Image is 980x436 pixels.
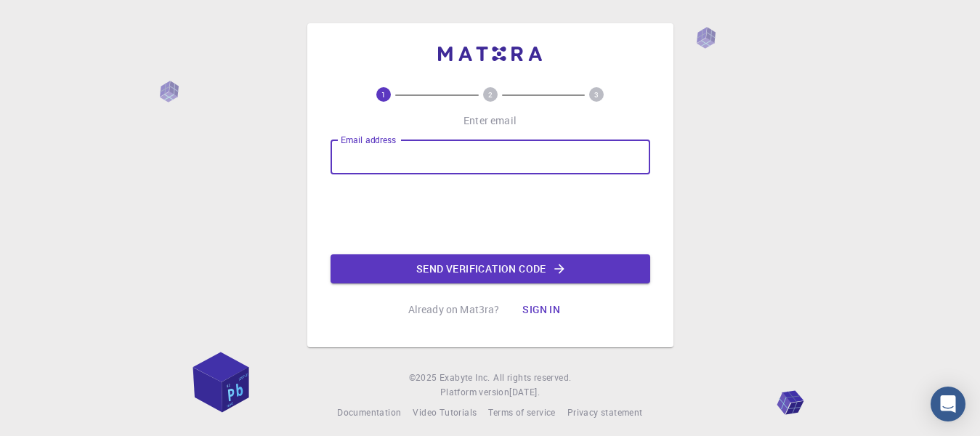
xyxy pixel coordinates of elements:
[440,371,490,383] span: Exabyte Inc.
[409,371,440,385] span: © 2025
[594,89,599,100] text: 3
[413,406,477,418] span: Video Tutorials
[331,254,650,283] button: Send verification code
[567,406,643,418] span: Privacy statement
[413,405,477,420] a: Video Tutorials
[440,371,490,385] a: Exabyte Inc.
[567,405,643,420] a: Privacy statement
[440,385,509,400] span: Platform version
[488,405,555,420] a: Terms of service
[381,89,386,100] text: 1
[463,113,517,128] p: Enter email
[488,406,555,418] span: Terms of service
[337,406,401,418] span: Documentation
[931,387,965,421] div: Open Intercom Messenger
[337,405,401,420] a: Documentation
[341,134,396,146] label: Email address
[493,371,571,385] span: All rights reserved.
[380,186,601,243] iframe: reCAPTCHA
[509,386,540,397] span: [DATE] .
[511,295,572,324] button: Sign in
[488,89,493,100] text: 2
[509,385,540,400] a: [DATE].
[408,302,500,317] p: Already on Mat3ra?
